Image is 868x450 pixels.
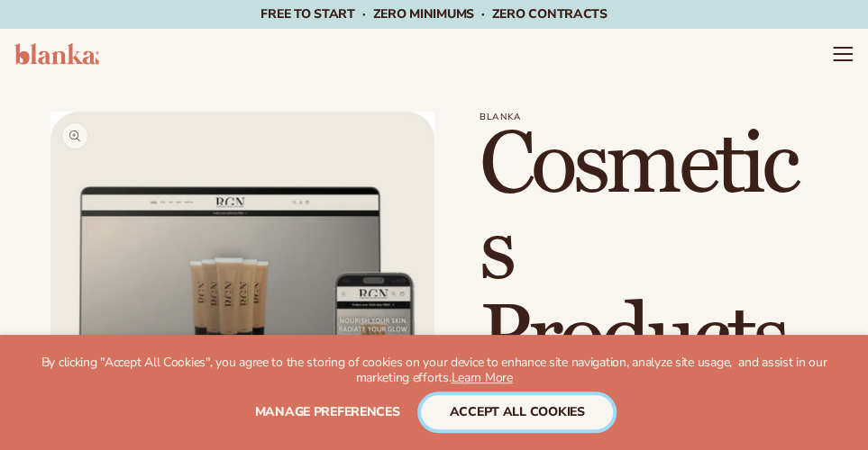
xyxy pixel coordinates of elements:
[255,395,400,429] button: Manage preferences
[14,43,99,65] img: logo
[36,355,832,386] p: By clicking "Accept All Cookies", you agree to the storing of cookies on your device to enhance s...
[260,5,607,22] span: Free to start · ZERO minimums · ZERO contracts
[255,403,400,420] span: Manage preferences
[451,369,512,386] a: Learn More
[480,112,818,122] p: Blanka
[832,43,854,65] summary: Menu
[421,395,614,429] button: accept all cookies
